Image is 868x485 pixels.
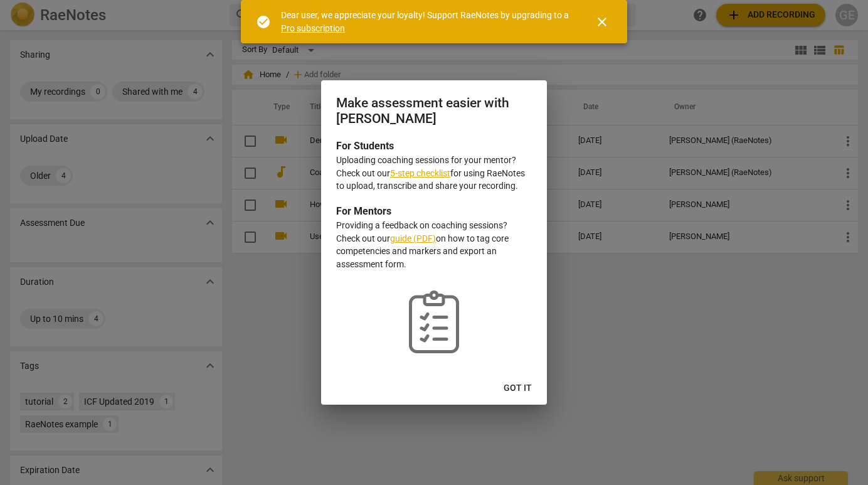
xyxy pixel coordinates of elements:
a: 5-step checklist [390,168,450,178]
a: Pro subscription [281,23,345,33]
h2: Make assessment easier with [PERSON_NAME] [336,95,532,126]
span: check_circle [256,14,271,29]
span: Got it [504,382,532,395]
div: Dear user, we appreciate your loyalty! Support RaeNotes by upgrading to a [281,9,572,35]
button: Close [587,7,617,37]
span: close [595,14,610,29]
p: Providing a feedback on coaching sessions? Check out our on how to tag core competencies and mark... [336,219,532,270]
a: guide (PDF) [390,233,436,243]
b: For Mentors [336,205,391,217]
b: For Students [336,140,394,152]
p: Uploading coaching sessions for your mentor? Check out our for using RaeNotes to upload, transcri... [336,154,532,193]
button: Got it [494,377,542,400]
